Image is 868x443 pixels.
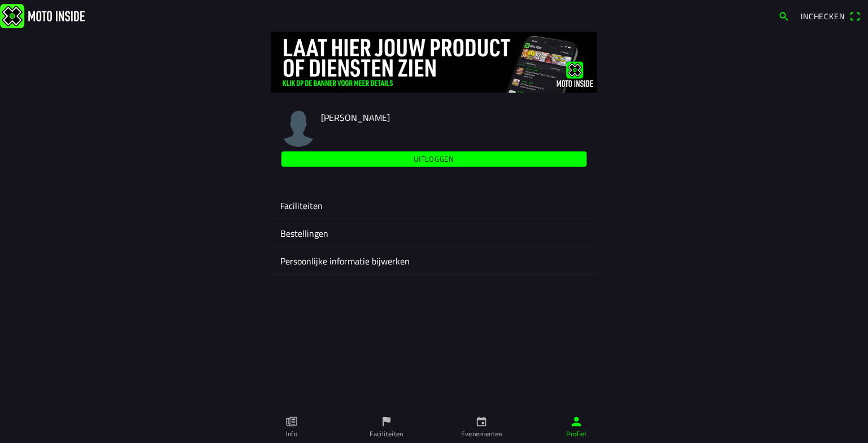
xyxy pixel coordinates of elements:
[280,254,588,268] ion-label: Persoonlijke informatie bijwerken
[285,415,298,428] ion-icon: paper
[280,227,588,240] ion-label: Bestellingen
[475,415,488,428] ion-icon: calendar
[570,415,583,428] ion-icon: person
[795,6,866,25] a: Incheckenqr scanner
[370,429,403,439] ion-label: Faciliteiten
[380,415,393,428] ion-icon: flag
[280,199,588,212] ion-label: Faciliteiten
[281,151,587,167] ion-button: Uitloggen
[772,6,795,25] a: search
[461,429,502,439] ion-label: Evenementen
[280,111,316,147] img: moto-inside-avatar.png
[566,429,587,439] ion-label: Profiel
[286,429,297,439] ion-label: Info
[321,111,390,124] span: [PERSON_NAME]
[801,10,845,22] span: Inchecken
[271,32,597,93] img: 4Lg0uCZZgYSq9MW2zyHRs12dBiEH1AZVHKMOLPl0.jpg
